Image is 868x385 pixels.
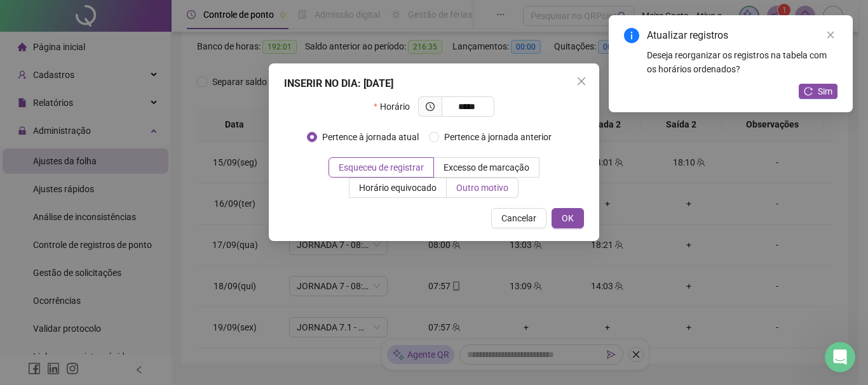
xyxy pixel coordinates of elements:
[576,76,587,86] span: close
[317,130,424,144] span: Pertence à jornada atual
[562,211,574,225] span: OK
[444,162,529,173] span: Excesso de marcação
[825,342,855,372] iframe: Intercom live chat
[284,76,584,91] div: INSERIR NO DIA : [DATE]
[624,28,639,43] span: info-circle
[647,28,837,43] div: Atualizar registros
[439,130,557,144] span: Pertence à jornada anterior
[571,71,592,91] button: Close
[359,183,437,193] span: Horário equivocado
[826,30,835,39] span: close
[799,84,837,99] button: Sim
[804,87,813,96] span: reload
[552,208,584,228] button: OK
[647,48,837,76] div: Deseja reorganizar os registros na tabela com os horários ordenados?
[374,96,417,117] label: Horário
[824,28,837,42] a: Close
[501,211,536,225] span: Cancelar
[426,102,435,111] span: clock-circle
[339,162,424,173] span: Esqueceu de registrar
[491,208,546,228] button: Cancelar
[456,183,508,193] span: Outro motivo
[818,84,832,98] span: Sim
